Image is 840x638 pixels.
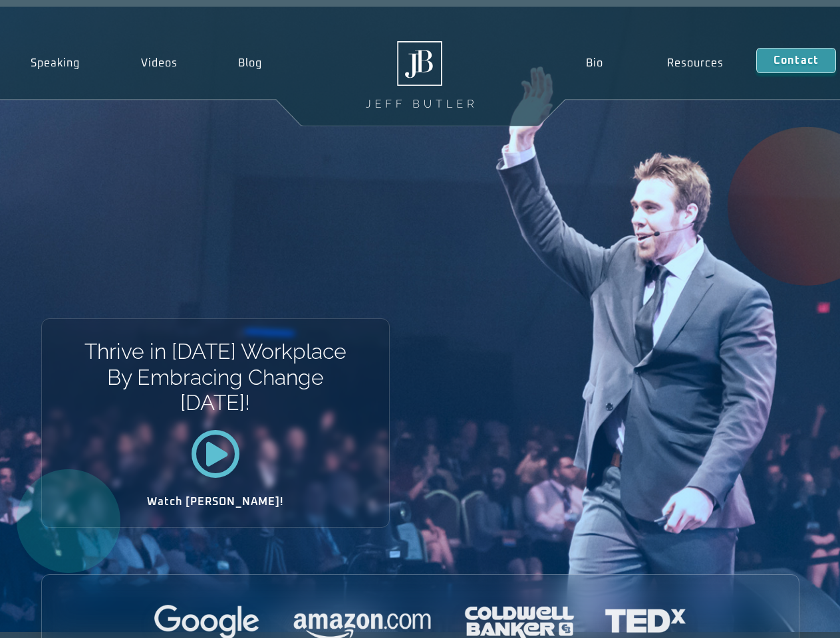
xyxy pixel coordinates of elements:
[208,48,293,78] a: Blog
[553,48,756,78] nav: Menu
[635,48,756,78] a: Resources
[756,48,836,73] a: Contact
[773,55,819,66] span: Contact
[110,48,208,78] a: Videos
[88,496,343,507] h2: Watch [PERSON_NAME]!
[553,48,635,78] a: Bio
[83,339,347,415] h1: Thrive in [DATE] Workplace By Embracing Change [DATE]!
